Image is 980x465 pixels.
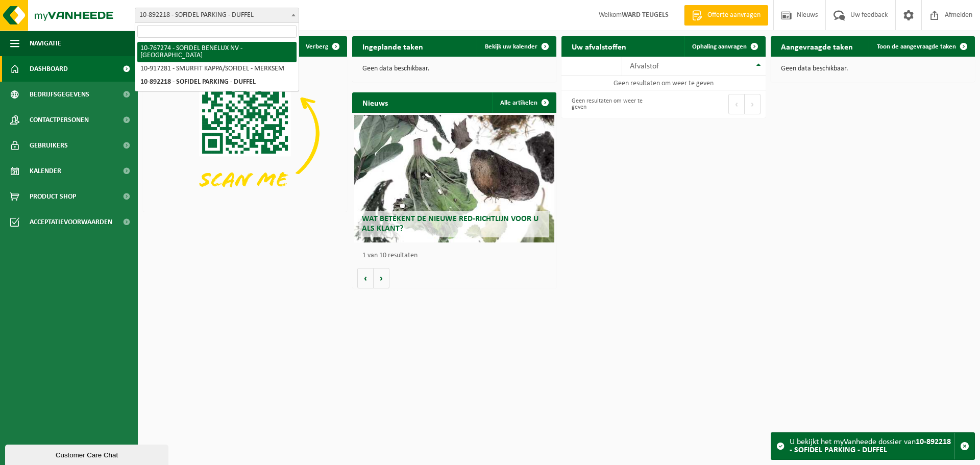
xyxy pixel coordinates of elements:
[135,8,299,22] span: 10-892218 - SOFIDEL PARKING - DUFFEL
[492,92,555,113] a: Alle artikelen
[30,82,89,107] span: Bedrijfsgegevens
[352,92,398,112] h2: Nieuws
[137,76,297,89] li: 10-892218 - SOFIDEL PARKING - DUFFEL
[306,43,328,50] span: Verberg
[5,443,170,465] iframe: chat widget
[692,43,747,50] span: Ophaling aanvragen
[30,133,68,158] span: Gebruikers
[354,115,554,242] a: Wat betekent de nieuwe RED-richtlijn voor u als klant?
[869,36,974,57] a: Toon de aangevraagde taken
[30,31,61,56] span: Navigatie
[477,36,555,57] a: Bekijk uw kalender
[561,36,636,56] h2: Uw afvalstoffen
[630,62,659,70] span: Afvalstof
[137,42,297,62] li: 10-767274 - SOFIDEL BENELUX NV - [GEOGRAPHIC_DATA]
[362,65,546,72] p: Geen data beschikbaar.
[684,36,765,57] a: Ophaling aanvragen
[362,252,551,259] p: 1 van 10 resultaten
[30,56,68,82] span: Dashboard
[30,158,61,184] span: Kalender
[357,268,374,288] button: Vorige
[877,43,956,50] span: Toon de aangevraagde taken
[362,215,538,233] span: Wat betekent de nieuwe RED-richtlijn voor u als klant?
[352,36,433,56] h2: Ingeplande taken
[485,43,537,50] span: Bekijk uw kalender
[143,57,347,210] img: Download de VHEPlus App
[790,433,954,459] div: U bekijkt het myVanheede dossier van
[684,5,768,26] a: Offerte aanvragen
[374,268,389,288] button: Volgende
[705,10,763,20] span: Offerte aanvragen
[567,93,658,115] div: Geen resultaten om weer te geven
[561,76,766,90] td: Geen resultaten om weer te geven
[298,36,346,57] button: Verberg
[30,184,76,209] span: Product Shop
[30,107,89,133] span: Contactpersonen
[745,94,761,114] button: Next
[781,65,965,72] p: Geen data beschikbaar.
[137,62,297,76] li: 10-917281 - SMURFIT KAPPA/SOFIDEL - MERKSEM
[728,94,745,114] button: Previous
[771,36,863,56] h2: Aangevraagde taken
[790,438,951,454] strong: 10-892218 - SOFIDEL PARKING - DUFFEL
[622,11,669,19] strong: WARD TEUGELS
[135,8,299,23] span: 10-892218 - SOFIDEL PARKING - DUFFEL
[30,209,112,235] span: Acceptatievoorwaarden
